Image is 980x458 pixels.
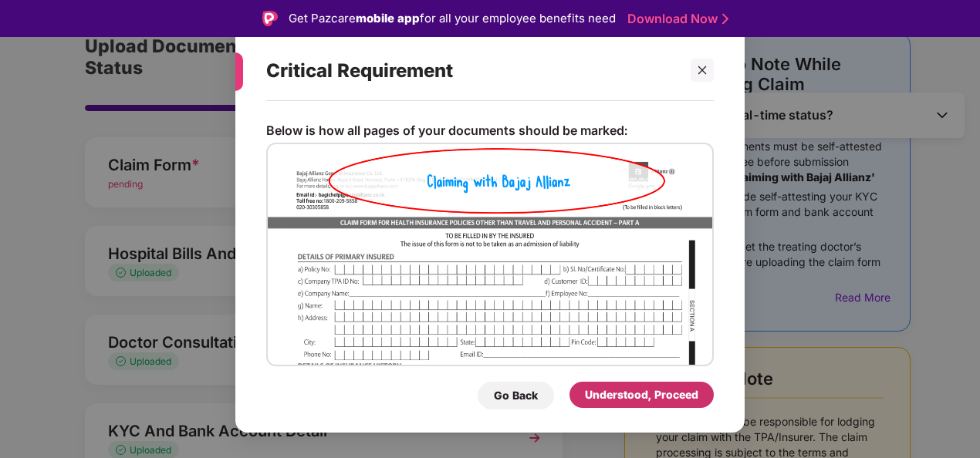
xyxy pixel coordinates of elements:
div: Critical Requirement [266,41,677,101]
img: Logo [262,11,278,26]
strong: mobile app [356,11,420,25]
img: bajajAllianz.png [266,143,714,366]
img: Stroke [722,11,728,27]
div: Understood, Proceed [585,386,698,403]
p: Below is how all pages of your documents should be marked: [266,123,627,139]
span: close [697,65,708,76]
div: Get Pazcare for all your employee benefits need [289,9,616,28]
a: Download Now [627,11,724,27]
div: Go Back [494,387,538,404]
